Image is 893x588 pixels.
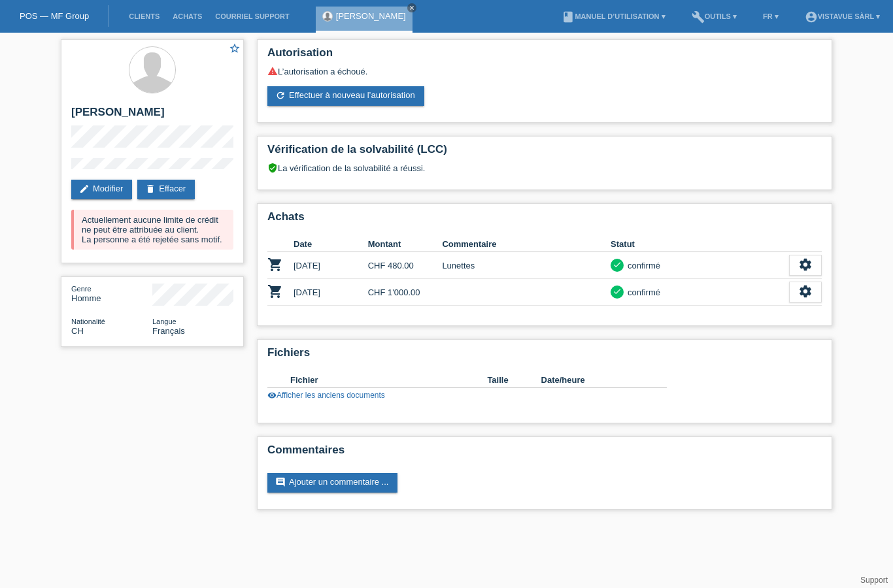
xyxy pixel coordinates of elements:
th: Statut [611,237,789,252]
i: check [613,287,622,296]
i: POSP00014911 [267,284,283,299]
div: confirmé [624,286,660,299]
td: CHF 1'000.00 [368,279,443,306]
span: Suisse [71,326,84,336]
th: Date [294,237,368,252]
h2: [PERSON_NAME] [71,106,233,125]
a: Courriel Support [209,12,295,20]
a: deleteEffacer [137,180,195,199]
a: editModifier [71,180,132,199]
a: close [407,3,416,12]
i: star_border [229,42,241,54]
a: [PERSON_NAME] [336,11,406,21]
i: edit [79,184,90,194]
span: Français [152,326,185,336]
a: commentAjouter un commentaire ... [267,473,397,493]
i: check [613,260,622,269]
a: buildOutils ▾ [685,12,743,20]
i: settings [798,257,813,272]
td: [DATE] [294,279,368,306]
div: La vérification de la solvabilité a réussi. [267,163,822,183]
h2: Commentaires [267,444,822,463]
div: Homme [71,284,152,303]
i: delete [145,184,156,194]
th: Date/heure [541,372,649,388]
td: Lunettes [442,252,611,279]
a: refreshEffectuer à nouveau l’autorisation [267,86,424,106]
a: POS — MF Group [20,11,89,21]
i: visibility [267,391,277,400]
a: FR ▾ [756,12,785,20]
h2: Achats [267,210,822,230]
th: Fichier [290,372,487,388]
span: Nationalité [71,318,105,325]
th: Montant [368,237,443,252]
td: [DATE] [294,252,368,279]
a: account_circleVistavue Sàrl ▾ [798,12,886,20]
a: visibilityAfficher les anciens documents [267,391,385,400]
i: book [562,10,575,24]
i: warning [267,66,278,76]
i: settings [798,284,813,299]
i: refresh [275,90,286,101]
h2: Vérification de la solvabilité (LCC) [267,143,822,163]
i: close [409,5,415,11]
td: CHF 480.00 [368,252,443,279]
span: Langue [152,318,177,325]
a: Clients [122,12,166,20]
div: L’autorisation a échoué. [267,66,822,76]
a: Achats [166,12,209,20]
th: Taille [487,372,541,388]
h2: Fichiers [267,346,822,366]
div: Actuellement aucune limite de crédit ne peut être attribuée au client. La personne a été rejetée ... [71,210,233,250]
i: comment [275,477,286,487]
th: Commentaire [442,237,611,252]
i: build [692,10,705,24]
i: POSP00013583 [267,257,283,272]
div: confirmé [624,259,660,272]
a: star_border [229,42,241,56]
a: bookManuel d’utilisation ▾ [555,12,671,20]
i: account_circle [805,10,818,24]
span: Genre [71,285,92,293]
a: Support [860,576,888,585]
h2: Autorisation [267,46,822,66]
i: verified_user [267,163,278,173]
